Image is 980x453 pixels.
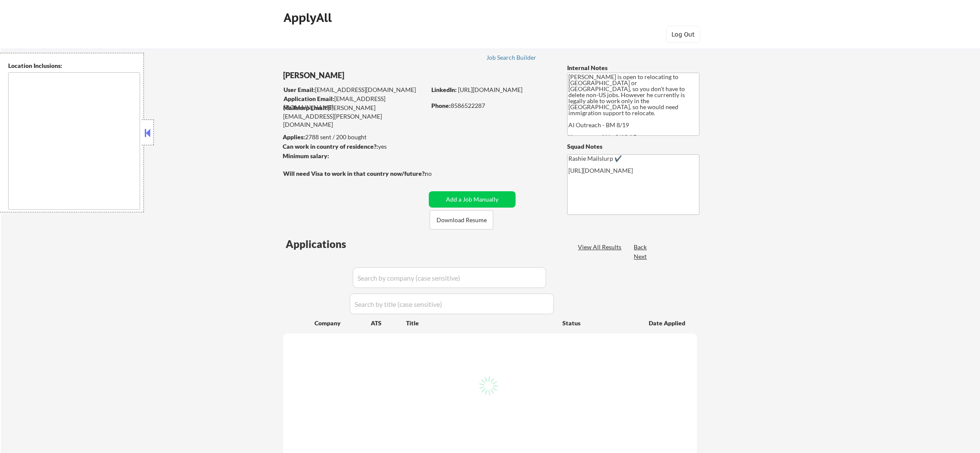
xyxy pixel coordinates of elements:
div: 8586522287 [431,101,553,110]
button: Log Out [666,26,700,43]
input: Search by company (case sensitive) [353,267,546,288]
strong: Will need Visa to work in that country now/future?: [283,170,426,177]
div: [PERSON_NAME] [283,70,460,81]
div: Job Search Builder [486,55,537,61]
div: Back [634,243,647,251]
div: Company [314,319,371,328]
div: Next [634,252,647,261]
div: Location Inclusions: [8,61,140,70]
strong: User Email: [284,86,315,93]
strong: Can work in country of residence?: [283,143,378,150]
strong: Mailslurp Email: [283,104,328,111]
strong: LinkedIn: [431,86,457,93]
strong: Minimum salary: [283,152,329,159]
a: [URL][DOMAIN_NAME] [458,86,522,93]
div: Internal Notes [567,64,699,72]
div: Applications [286,239,371,249]
div: Squad Notes [567,142,699,151]
button: Add a Job Manually [429,191,516,208]
div: Title [406,319,554,328]
div: ATS [371,319,406,328]
div: yes [283,142,423,151]
div: [PERSON_NAME][EMAIL_ADDRESS][PERSON_NAME][DOMAIN_NAME] [283,104,426,129]
button: Download Resume [430,210,493,230]
div: [EMAIL_ADDRESS][DOMAIN_NAME] [284,95,426,111]
div: Date Applied [649,319,687,328]
div: ApplyAll [284,10,334,25]
strong: Application Email: [284,95,334,102]
div: 2788 sent / 200 bought [283,133,426,141]
strong: Phone: [431,102,451,109]
div: no [425,169,449,178]
strong: Applies: [283,133,305,141]
div: Status [562,315,636,331]
input: Search by title (case sensitive) [350,294,554,314]
div: [EMAIL_ADDRESS][DOMAIN_NAME] [284,86,426,94]
div: View All Results [578,243,624,251]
